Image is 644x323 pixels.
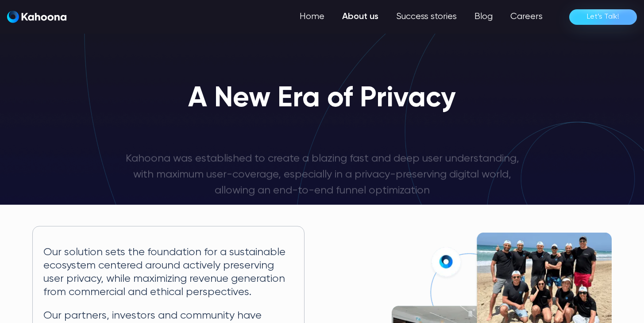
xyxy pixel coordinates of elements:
[387,8,466,26] a: Success stories
[7,11,66,23] a: home
[124,151,521,198] p: Kahoona was established to create a blazing fast and deep user understanding, with maximum user-c...
[43,246,293,299] p: Our solution sets the foundation for a sustainable ecosystem centered around actively preserving ...
[501,8,551,26] a: Careers
[333,8,387,26] a: About us
[7,11,66,23] img: Kahoona logo white
[466,8,501,26] a: Blog
[587,10,619,24] div: Let’s Talk!
[569,9,637,25] a: Let’s Talk!
[291,8,333,26] a: Home
[188,83,456,114] h1: A New Era of Privacy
